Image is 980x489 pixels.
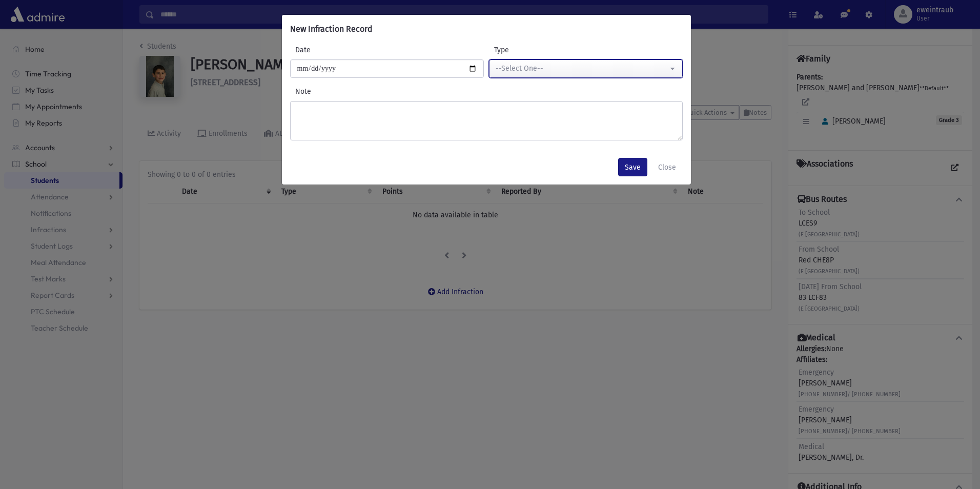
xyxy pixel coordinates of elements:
[618,158,647,176] button: Save
[496,63,668,74] div: --Select One--
[290,86,683,97] label: Note
[651,158,683,176] button: Close
[290,23,373,35] h6: New Infraction Record
[489,59,683,78] button: --Select One--
[290,45,387,55] label: Date
[489,45,586,55] label: Type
